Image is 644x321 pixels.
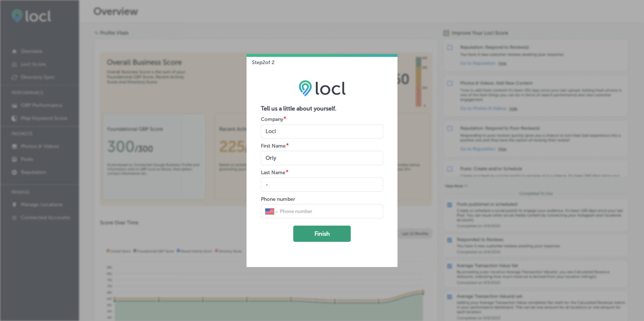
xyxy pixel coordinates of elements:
img: LOCL logo [299,80,346,96]
label: First Name [261,143,286,149]
label: Phone number [261,196,295,202]
label: Company [261,116,283,122]
p: Step 2 of 2 [247,54,275,65]
button: Finish [293,226,351,242]
strong: Tell us a little about yourself. [261,105,336,112]
input: Phone number [279,208,379,214]
label: Last Name [261,169,285,176]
